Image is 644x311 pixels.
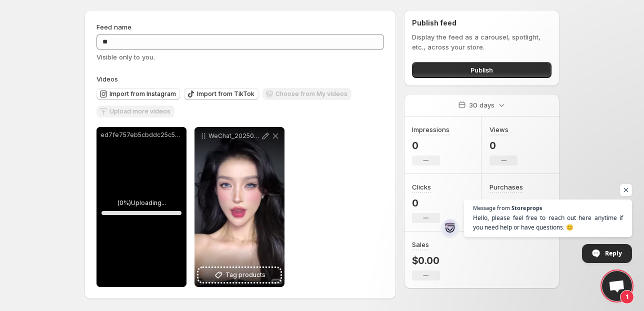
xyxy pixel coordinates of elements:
button: Import from TikTok [184,88,258,100]
h3: Impressions [412,124,449,134]
span: 1 [620,290,634,304]
p: 0 [412,197,440,209]
h3: Clicks [412,182,431,192]
span: Import from Instagram [109,90,176,98]
span: Reply [605,244,622,262]
span: Publish [470,65,493,75]
p: Display the feed as a carousel, spotlight, etc., across your store. [412,32,551,52]
span: Storeprops [511,205,542,210]
h3: Sales [412,239,429,249]
span: Videos [96,75,118,83]
button: Import from Instagram [96,88,180,100]
button: Publish [412,62,551,78]
span: Import from TikTok [197,90,254,98]
span: Message from [473,205,510,210]
h2: Publish feed [412,18,551,28]
h3: Purchases [489,182,523,192]
p: 30 days [469,100,494,110]
span: Tag products [225,270,265,280]
span: Visible only to you. [96,53,155,61]
p: 0 [489,197,523,209]
p: 0 [412,139,449,151]
p: WeChat_20250905102211 [208,132,260,140]
h3: Views [489,124,508,134]
p: 0 [489,139,517,151]
p: ed7fe757eb5cbddc25c540630133782a.mp4 [100,131,182,139]
span: Feed name [96,23,131,31]
button: Tag products [198,268,280,282]
span: Hello, please feel free to reach out here anytime if you need help or have questions. 😊 [473,213,623,232]
p: $0.00 [412,254,440,266]
div: WeChat_20250905102211Tag products [194,127,284,287]
div: Open chat [602,271,632,301]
